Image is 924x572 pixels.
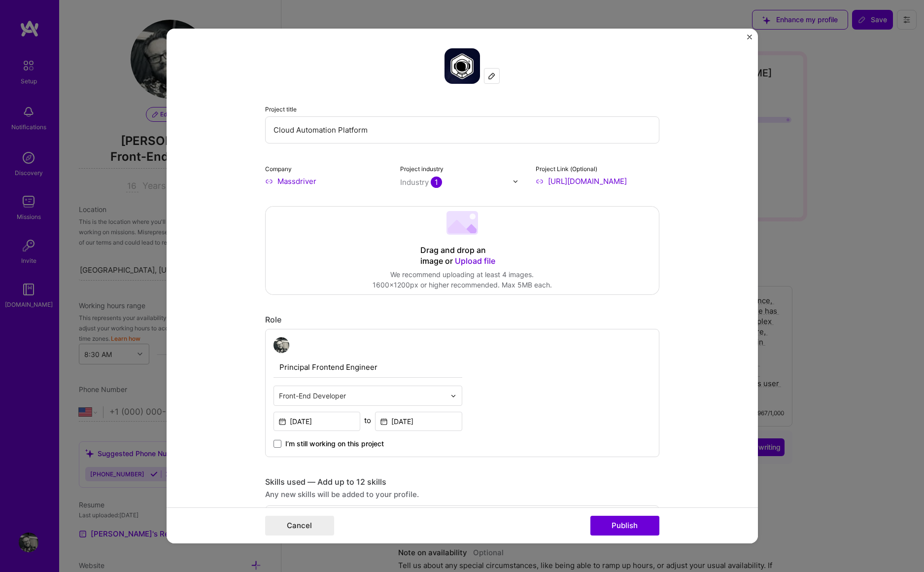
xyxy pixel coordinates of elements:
[450,393,456,399] img: drop icon
[285,439,384,449] span: I’m still working on this project
[265,165,292,173] label: Company
[590,516,659,536] button: Publish
[747,35,752,45] button: Close
[274,412,361,431] input: Date
[513,179,518,184] img: drop icon
[265,106,297,113] label: Project title
[420,245,504,267] div: Drag and drop an image or
[375,412,462,431] input: Date
[364,415,371,426] div: to
[265,206,659,295] div: Drag and drop an image or Upload fileWe recommend uploading at least 4 images.1600x1200px or high...
[536,165,597,173] label: Project Link (Optional)
[445,48,480,84] img: Company logo
[274,357,462,378] input: Role Name
[265,176,389,186] input: Enter name or website
[400,165,444,173] label: Project industry
[484,69,499,83] div: Edit
[373,269,552,280] div: We recommend uploading at least 4 images.
[536,176,659,186] input: Enter link
[431,177,442,188] span: 1
[400,177,442,187] div: Industry
[488,72,496,80] img: Edit
[373,280,552,290] div: 1600x1200px or higher recommended. Max 5MB each.
[265,516,334,536] button: Cancel
[265,477,659,487] div: Skills used — Add up to 12 skills
[265,116,659,143] input: Enter the name of the project
[265,489,659,500] div: Any new skills will be added to your profile.
[455,256,495,266] span: Upload file
[265,315,659,325] div: Role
